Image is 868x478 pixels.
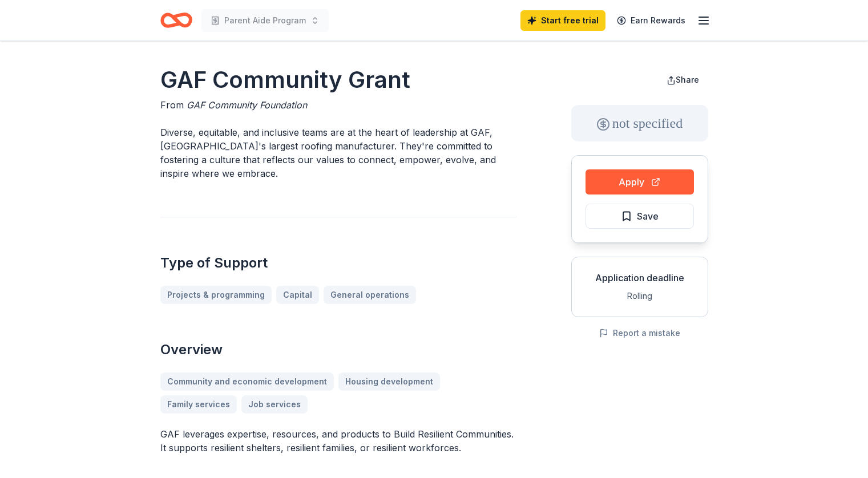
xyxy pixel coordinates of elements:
[324,286,416,304] a: General operations
[160,98,516,112] div: From
[581,271,699,285] div: Application deadline
[160,286,272,304] a: Projects & programming
[599,326,680,340] button: Report a mistake
[160,7,192,34] a: Home
[160,64,516,96] h1: GAF Community Grant
[160,125,516,180] p: Diverse, equitable, and inclusive teams are at the heart of leadership at GAF, [GEOGRAPHIC_DATA]'...
[676,75,699,84] span: Share
[160,427,516,455] p: GAF leverages expertise, resources, and products to Build Resilient Communities. It supports resi...
[201,9,329,32] button: Parent Aide Program
[657,68,708,91] button: Share
[637,209,659,224] span: Save
[586,169,694,195] button: Apply
[224,14,306,27] span: Parent Aide Program
[571,105,708,141] div: not specified
[581,289,699,303] div: Rolling
[520,10,605,31] a: Start free trial
[610,10,692,31] a: Earn Rewards
[586,204,694,229] button: Save
[160,254,516,272] h2: Type of Support
[160,341,516,359] h2: Overview
[276,286,319,304] a: Capital
[187,99,307,111] span: GAF Community Foundation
